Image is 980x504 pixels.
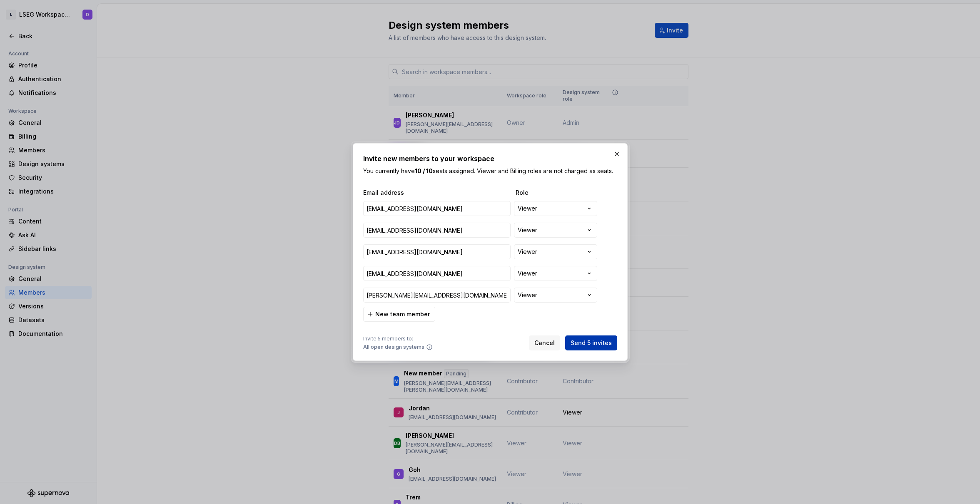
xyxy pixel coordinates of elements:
h2: Invite new members to your workspace [363,154,617,164]
span: Role [516,189,599,197]
p: You currently have seats assigned. Viewer and Billing roles are not charged as seats. [363,167,617,175]
span: All open design systems [363,344,424,350]
span: New team member [375,310,430,318]
button: Send 5 invites [565,335,617,350]
button: Cancel [529,335,560,350]
b: 10 / 10 [415,167,433,174]
span: Invite 5 members to: [363,335,433,342]
span: Email address [363,189,512,197]
button: New team member [363,307,435,322]
span: Cancel [534,339,555,347]
span: Send 5 invites [571,339,612,347]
